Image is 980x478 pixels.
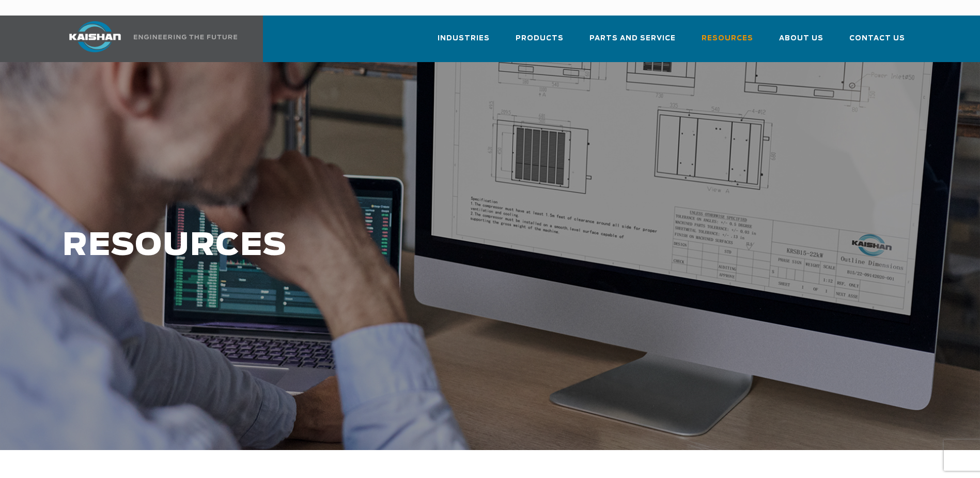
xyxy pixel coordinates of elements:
a: Parts and Service [589,25,676,60]
a: Resources [702,25,753,60]
span: About Us [779,33,823,44]
a: Products [516,25,564,60]
a: Contact Us [849,25,905,60]
a: Industries [438,25,490,60]
img: kaishan logo [56,21,134,52]
h1: RESOURCES [63,229,773,263]
span: Contact Us [849,33,905,44]
span: Resources [702,33,753,44]
a: About Us [779,25,823,60]
span: Industries [438,33,490,44]
span: Products [516,33,564,44]
a: Kaishan USA [56,16,239,62]
img: Engineering the future [134,35,237,39]
span: Parts and Service [589,33,676,44]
